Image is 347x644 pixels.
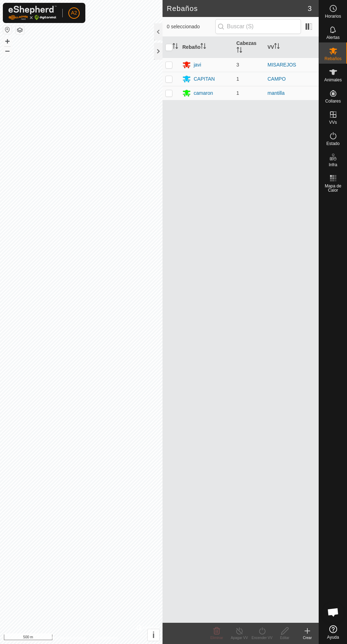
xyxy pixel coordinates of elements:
[324,78,342,82] span: Animales
[194,61,201,69] div: javi
[16,26,24,34] button: Capas del Mapa
[326,35,340,40] span: Alertas
[94,635,118,641] a: Contáctenos
[324,57,341,61] span: Rebaños
[45,635,85,641] a: Política de Privacidad
[325,14,341,18] span: Horarios
[148,629,159,641] button: i
[268,76,286,82] a: CAMPO
[329,120,337,124] span: VVs
[274,44,280,50] p-sorticon: Activar para ordenar
[180,37,234,58] th: Rebaño
[268,62,296,68] a: MISAREJOS
[265,37,319,58] th: VV
[321,184,345,192] span: Mapa de Calor
[237,90,239,96] span: 1
[71,9,77,17] span: A2
[3,46,12,55] button: –
[152,630,155,640] span: i
[194,75,215,83] div: CAPITAN
[268,90,285,96] a: mantilla
[237,48,242,54] p-sorticon: Activar para ordenar
[8,6,57,20] img: Logo Gallagher
[167,4,308,13] h2: Rebaños
[327,635,339,639] span: Ayuda
[194,89,213,97] div: camaron
[296,635,319,640] div: Crear
[3,25,12,34] button: Restablecer Mapa
[319,622,347,642] a: Ayuda
[210,636,223,640] span: Eliminar
[237,62,239,68] span: 3
[200,44,206,50] p-sorticon: Activar para ordenar
[308,3,312,14] span: 3
[3,37,12,46] button: +
[215,19,301,34] input: Buscar (S)
[172,44,178,50] p-sorticon: Activar para ordenar
[273,635,296,640] div: Editar
[251,635,273,640] div: Encender VV
[323,602,344,623] div: Chat abierto
[326,141,340,146] span: Estado
[167,23,215,30] span: 0 seleccionado
[228,635,251,640] div: Apagar VV
[234,37,265,58] th: Cabezas
[237,76,239,82] span: 1
[329,163,337,167] span: Infra
[325,99,341,103] span: Collares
